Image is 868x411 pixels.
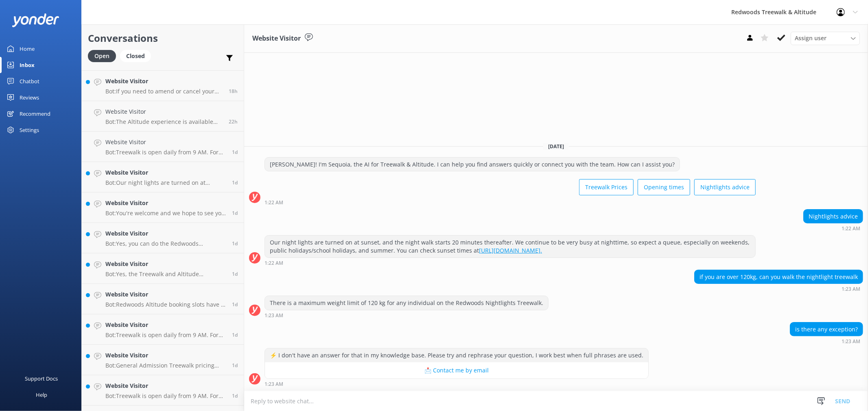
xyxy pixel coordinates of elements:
a: Website VisitorBot:Yes, the Treewalk and Altitude experiences are great all-weather activities an... [82,253,244,284]
span: 03:53pm 16-Aug-2025 (UTC +12:00) Pacific/Auckland [232,331,238,338]
button: Treewalk Prices [579,179,634,195]
div: Chatbot [20,73,39,89]
div: Inbox [20,57,35,73]
div: Open [88,50,116,62]
button: Opening times [638,179,690,195]
a: Website VisitorBot:Yes, you can do the Redwoods Nightlights walk in the rain. The canopy provides... [82,223,244,253]
span: 01:36pm 16-Aug-2025 (UTC +12:00) Pacific/Auckland [232,392,238,399]
h4: Website Visitor [105,229,226,238]
a: Website VisitorBot:The Altitude experience is available during the day only, but specific times a... [82,101,244,132]
span: 06:24pm 16-Aug-2025 (UTC +12:00) Pacific/Auckland [232,179,238,186]
span: 06:11pm 16-Aug-2025 (UTC +12:00) Pacific/Auckland [232,210,238,216]
div: is there any exception? [790,322,863,336]
h4: Website Visitor [105,320,226,329]
div: 01:23am 18-Aug-2025 (UTC +12:00) Pacific/Auckland [790,338,863,344]
a: Website VisitorBot:General Admission Treewalk pricing starts at $42 for adults (16+ years) and $2... [82,345,244,375]
div: 01:23am 18-Aug-2025 (UTC +12:00) Pacific/Auckland [694,286,863,292]
span: 05:25pm 16-Aug-2025 (UTC +12:00) Pacific/Auckland [232,270,238,277]
p: Bot: Redwoods Altitude booking slots have a maximum capacity of 10 participants. However, the Tre... [105,301,226,308]
a: Website VisitorBot:Our night lights are turned on at sunset, and the night walk starts 20 minutes... [82,162,244,193]
p: Bot: The Altitude experience is available during the day only, but specific times are not mention... [105,118,223,125]
div: Home [20,41,35,57]
a: Open [88,51,120,60]
strong: 1:23 AM [842,339,860,344]
h4: Website Visitor [105,107,223,116]
div: Support Docs [25,370,58,387]
a: Closed [120,51,155,60]
div: ⚡ I don't have an answer for that in my knowledge base. Please try and rephrase your question, I ... [265,348,648,362]
p: Bot: Treewalk is open daily from 9 AM. For last ticket sold times, please check our website FAQs ... [105,149,226,156]
a: Website VisitorBot:You're welcome and we hope to see you at [GEOGRAPHIC_DATA] & Altitude soon!1d [82,193,244,223]
h4: Website Visitor [105,351,226,360]
div: Help [36,387,47,403]
span: Assign user [795,34,826,43]
span: [DATE] [543,143,569,150]
strong: 1:23 AM [265,313,283,318]
h3: Website Visitor [252,33,301,44]
span: 08:49am 17-Aug-2025 (UTC +12:00) Pacific/Auckland [232,149,238,156]
img: yonder-white-logo.png [12,13,59,27]
button: 📩 Contact me by email [265,362,648,379]
div: Recommend [20,106,50,122]
h4: Website Visitor [105,77,223,86]
h2: Conversations [88,30,238,46]
p: Bot: Treewalk is open daily from 9 AM. For last ticket sold times, please check our website FAQs ... [105,392,226,400]
div: There is a maximum weight limit of 120 kg for any individual on the Redwoods Nightlights Treewalk. [265,296,548,310]
p: Bot: General Admission Treewalk pricing starts at $42 for adults (16+ years) and $26 for children... [105,362,226,369]
strong: 1:23 AM [265,382,283,387]
p: Bot: Our night lights are turned on at sunset, and the night walk starts 20 minutes thereafter. W... [105,179,226,186]
div: Nightlights advice [804,210,863,223]
div: [PERSON_NAME]! I'm Sequoia, the AI for Treewalk & Altitude. I can help you find answers quickly o... [265,158,680,171]
div: 01:22am 18-Aug-2025 (UTC +12:00) Pacific/Auckland [803,225,863,231]
strong: 1:22 AM [842,226,860,231]
a: Website VisitorBot:Treewalk is open daily from 9 AM. For last ticket sold times, please check our... [82,375,244,406]
a: Website VisitorBot:Treewalk is open daily from 9 AM. For last ticket sold times, please check our... [82,132,244,162]
p: Bot: You're welcome and we hope to see you at [GEOGRAPHIC_DATA] & Altitude soon! [105,210,226,217]
div: Assign User [791,32,860,45]
p: Bot: Treewalk is open daily from 9 AM. For last ticket sold times, please check our website FAQs ... [105,331,226,339]
h4: Website Visitor [105,290,226,299]
h4: Website Visitor [105,168,226,177]
a: Website VisitorBot:Redwoods Altitude booking slots have a maximum capacity of 10 participants. Ho... [82,284,244,314]
h4: Website Visitor [105,260,226,268]
button: Nightlights advice [694,179,756,195]
div: 01:23am 18-Aug-2025 (UTC +12:00) Pacific/Auckland [265,381,649,387]
a: Website VisitorBot:If you need to amend or cancel your Treewalk tickets, please contact us at [EM... [82,71,244,101]
p: Bot: If you need to amend or cancel your Treewalk tickets, please contact us at [EMAIL_ADDRESS][D... [105,88,223,95]
div: Settings [20,122,39,138]
span: 02:57pm 16-Aug-2025 (UTC +12:00) Pacific/Auckland [232,362,238,369]
strong: 1:22 AM [265,200,283,205]
h4: Website Visitor [105,381,226,390]
strong: 1:22 AM [265,261,283,266]
div: Reviews [20,89,39,106]
div: 01:22am 18-Aug-2025 (UTC +12:00) Pacific/Auckland [265,260,756,266]
span: 04:42pm 17-Aug-2025 (UTC +12:00) Pacific/Auckland [229,88,238,95]
strong: 1:23 AM [842,287,860,292]
div: 01:22am 18-Aug-2025 (UTC +12:00) Pacific/Auckland [265,199,756,205]
div: if you are over 120kg, can you walk the nightlight treewalk [695,270,863,284]
span: 05:43pm 16-Aug-2025 (UTC +12:00) Pacific/Auckland [232,240,238,247]
span: 12:05pm 17-Aug-2025 (UTC +12:00) Pacific/Auckland [229,118,238,125]
p: Bot: Yes, the Treewalk and Altitude experiences are great all-weather activities and are usually ... [105,270,226,278]
div: Closed [120,50,151,62]
p: Bot: Yes, you can do the Redwoods Nightlights walk in the rain. The canopy provides some shelter,... [105,240,226,247]
a: Website VisitorBot:Treewalk is open daily from 9 AM. For last ticket sold times, please check our... [82,314,244,345]
a: [URL][DOMAIN_NAME]. [479,247,542,254]
h4: Website Visitor [105,138,226,147]
h4: Website Visitor [105,199,226,208]
span: 05:17pm 16-Aug-2025 (UTC +12:00) Pacific/Auckland [232,301,238,308]
div: 01:23am 18-Aug-2025 (UTC +12:00) Pacific/Auckland [265,312,549,318]
div: Our night lights are turned on at sunset, and the night walk starts 20 minutes thereafter. We con... [265,236,755,257]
